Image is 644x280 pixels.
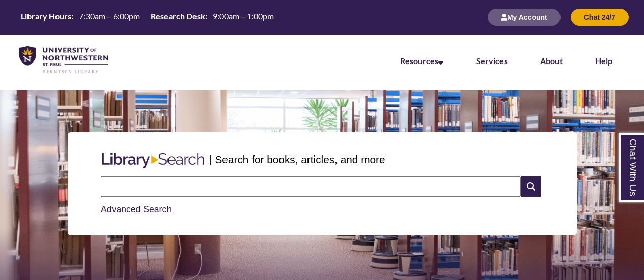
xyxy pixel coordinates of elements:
[19,46,108,74] img: UNWSP Library Logo
[209,151,385,167] p: | Search for books, articles, and more
[595,56,612,66] a: Help
[571,9,629,26] button: Chat 24/7
[97,149,209,172] img: Libary Search
[17,11,278,24] a: Hours Today
[571,13,629,21] a: Chat 24/7
[79,11,140,21] span: 7:30am – 6:00pm
[213,11,274,21] span: 9:00am – 1:00pm
[17,11,278,23] table: Hours Today
[488,9,561,26] button: My Account
[101,204,172,214] a: Advanced Search
[488,13,561,21] a: My Account
[476,56,508,66] a: Services
[147,11,209,22] th: Research Desk:
[521,176,540,197] i: Search
[17,11,75,22] th: Library Hours:
[400,56,443,66] a: Resources
[540,56,563,66] a: About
